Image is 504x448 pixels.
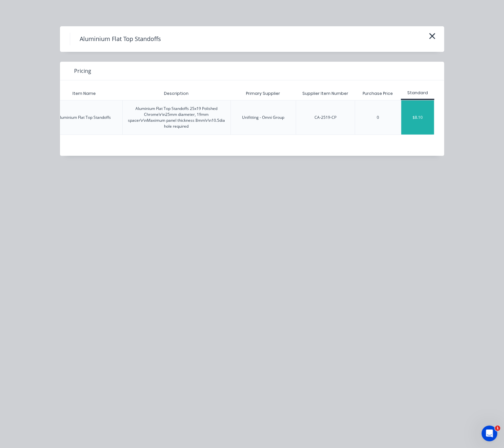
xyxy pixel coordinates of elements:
div: Purchase Price [358,85,398,102]
div: $8.10 [401,100,434,135]
div: Aluminium Flat Top Standoffs 25x19 Polished Chrome\r\n25mm diameter, 19mm spacer\r\nMaximum panel... [128,106,225,129]
div: Unifitting - Omni Group [242,115,284,120]
div: 0 [377,115,379,120]
div: Item Name [67,85,101,102]
div: CA-2519-CP [314,115,336,120]
h4: Aluminium Flat Top Standoffs [70,33,171,45]
div: Primary Supplier [241,85,285,102]
iframe: Intercom live chat [482,426,497,441]
div: Supplier Item Number [297,85,353,102]
div: Aluminium Flat Top Standoffs [58,115,111,120]
div: Standard [401,90,434,96]
span: Pricing [74,67,91,75]
div: Description [159,85,194,102]
span: 1 [495,426,500,431]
